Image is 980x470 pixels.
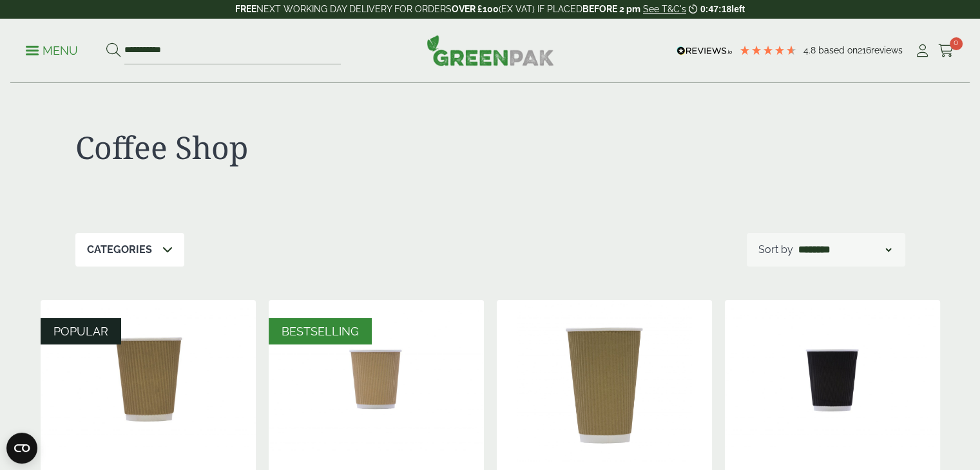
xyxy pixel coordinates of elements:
[6,433,37,464] button: Open CMP widget
[75,129,490,166] h1: Coffee Shop
[643,4,686,14] a: See T&C's
[497,300,712,461] img: 16oz Kraft c
[452,4,499,14] strong: OVER £100
[26,43,78,56] a: Menu
[731,4,745,14] span: left
[739,44,797,56] div: 4.79 Stars
[282,324,359,338] span: BESTSELLING
[871,45,903,55] span: reviews
[677,46,733,55] img: REVIEWS.io
[758,242,793,258] p: Sort by
[725,300,940,461] img: 8oz Black Ripple Cup -0
[582,4,640,14] strong: BEFORE 2 pm
[796,242,894,258] select: Shop order
[235,4,256,14] strong: FREE
[950,37,963,50] span: 0
[818,45,858,55] span: Based on
[41,300,256,461] img: 12oz Kraft Ripple Cup-0
[938,41,954,61] a: 0
[269,300,484,461] img: 8oz Kraft Ripple Cup-0
[914,44,930,57] i: My Account
[53,324,108,338] span: POPULAR
[87,242,152,258] p: Categories
[803,45,818,55] span: 4.8
[938,44,954,57] i: Cart
[427,35,554,66] img: GreenPak Supplies
[26,43,78,59] p: Menu
[858,45,871,55] span: 216
[700,4,731,14] span: 0:47:18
